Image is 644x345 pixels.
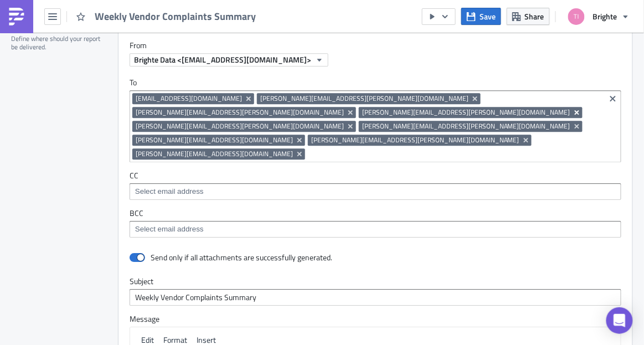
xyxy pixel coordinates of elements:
span: [PERSON_NAME][EMAIL_ADDRESS][PERSON_NAME][DOMAIN_NAME] [260,94,468,103]
img: Avatar [567,7,586,26]
span: Share [525,11,544,22]
span: [PERSON_NAME][EMAIL_ADDRESS][PERSON_NAME][DOMAIN_NAME] [362,122,570,131]
span: [EMAIL_ADDRESS][DOMAIN_NAME] [136,94,242,103]
label: Message [130,314,621,324]
button: Remove Tag [522,135,532,146]
button: Remove Tag [295,135,305,146]
button: Clear selected items [606,92,620,105]
label: CC [130,171,621,181]
input: Select em ail add ress [132,224,617,235]
label: From [130,40,632,50]
button: Remove Tag [346,107,356,118]
div: Define where should your report be delivered. [11,34,105,52]
span: Brighte [593,11,617,22]
input: Select em ail add ress [132,186,617,197]
button: Remove Tag [573,107,583,118]
button: Brighte [561,4,636,29]
span: [PERSON_NAME][EMAIL_ADDRESS][PERSON_NAME][DOMAIN_NAME] [311,136,519,145]
button: Remove Tag [573,121,583,132]
body: Rich Text Area. Press ALT-0 for help. [4,4,486,13]
label: To [130,78,621,87]
button: Share [507,8,550,25]
button: Remove Tag [295,148,305,159]
button: Remove Tag [346,121,356,132]
span: [PERSON_NAME][EMAIL_ADDRESS][PERSON_NAME][DOMAIN_NAME] [136,108,344,117]
div: Open Intercom Messenger [606,307,633,334]
button: Save [461,8,501,25]
span: Weekly Vendor Complaints Summary [95,10,257,23]
button: Remove Tag [471,93,481,104]
span: Save [480,11,496,22]
span: [PERSON_NAME][EMAIL_ADDRESS][DOMAIN_NAME] [136,150,293,158]
span: [PERSON_NAME][EMAIL_ADDRESS][PERSON_NAME][DOMAIN_NAME] [362,108,570,117]
img: PushMetrics [8,8,25,25]
span: [PERSON_NAME][EMAIL_ADDRESS][PERSON_NAME][DOMAIN_NAME] [136,122,344,131]
a: Link to Dashboard [4,4,68,13]
label: Subject [130,276,621,286]
div: Send only if all attachments are successfully generated. [151,253,332,262]
label: BCC [130,208,621,218]
button: Brighte Data <[EMAIL_ADDRESS][DOMAIN_NAME]> [130,53,328,66]
span: [PERSON_NAME][EMAIL_ADDRESS][DOMAIN_NAME] [136,136,293,145]
button: Remove Tag [244,93,254,104]
span: Brighte Data <[EMAIL_ADDRESS][DOMAIN_NAME]> [134,54,311,65]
